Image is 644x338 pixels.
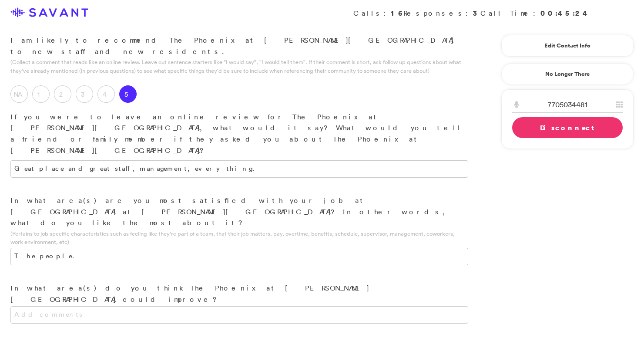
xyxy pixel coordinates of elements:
[10,85,28,103] label: NA
[119,85,137,103] label: 5
[512,39,623,53] a: Edit Contact Info
[10,112,468,156] p: If you were to leave an online review for The Phoenix at [PERSON_NAME][GEOGRAPHIC_DATA], what wou...
[391,8,403,18] strong: 16
[54,85,71,103] label: 2
[97,85,115,103] label: 4
[473,8,480,18] strong: 3
[501,63,634,85] a: No Longer There
[10,195,468,229] p: In what area(s) are you most satisfied with your job at [GEOGRAPHIC_DATA] at [PERSON_NAME][GEOGRA...
[10,35,468,57] p: I am likely to recommend The Phoenix at [PERSON_NAME][GEOGRAPHIC_DATA] to new staff and new resid...
[10,283,468,305] p: In what area(s) do you think The Phoenix at [PERSON_NAME][GEOGRAPHIC_DATA] could improve?
[32,85,50,103] label: 1
[10,230,468,246] p: (Pertains to job specific characteristics such as feeling like they're part of a team, that their...
[512,117,623,138] a: Disconnect
[10,58,468,74] p: (Collect a comment that reads like an online review. Leave out sentence starters like "I would sa...
[76,85,93,103] label: 3
[540,8,590,18] strong: 00:45:24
